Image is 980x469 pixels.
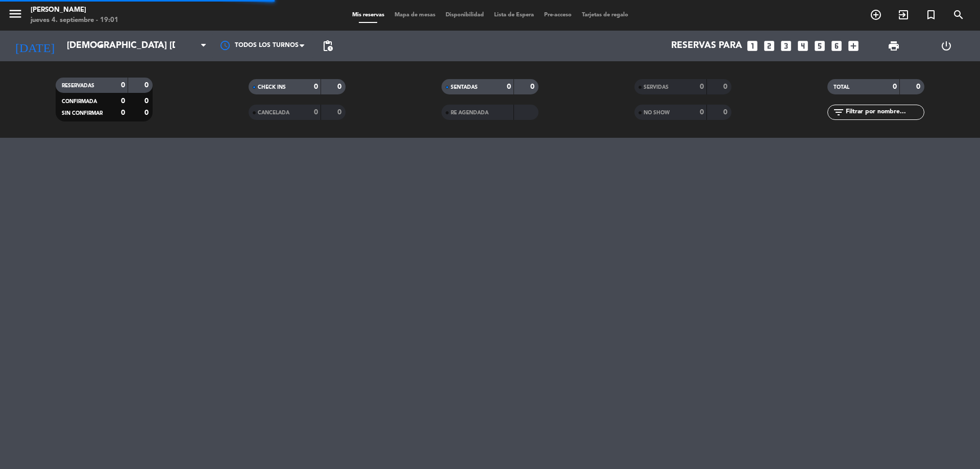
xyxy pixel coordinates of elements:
strong: 0 [121,97,125,105]
i: menu [8,6,23,21]
span: NO SHOW [644,110,670,115]
span: Disponibilidad [440,12,489,18]
div: [PERSON_NAME] [31,5,118,15]
span: CANCELADA [258,110,289,115]
strong: 0 [723,83,729,90]
i: looks_5 [813,39,826,53]
i: turned_in_not [925,9,937,21]
span: TOTAL [834,85,849,90]
strong: 0 [144,97,151,105]
strong: 0 [337,83,344,90]
strong: 0 [144,109,151,116]
i: looks_two [763,39,776,53]
strong: 0 [723,109,729,116]
span: RESERVADAS [62,83,94,88]
strong: 0 [314,83,318,90]
i: power_settings_new [940,40,952,52]
span: RE AGENDADA [451,110,488,115]
span: Mapa de mesas [389,12,440,18]
span: Tarjetas de regalo [577,12,633,18]
i: looks_4 [796,39,810,53]
strong: 0 [893,83,897,90]
i: add_circle_outline [870,9,882,21]
div: jueves 4. septiembre - 19:01 [31,15,118,26]
span: Mis reservas [347,12,389,18]
span: Reservas para [671,41,742,51]
span: print [888,40,900,52]
i: search [952,9,965,21]
strong: 0 [507,83,511,90]
i: add_box [847,39,860,53]
span: SENTADAS [451,85,478,90]
i: looks_one [746,39,759,53]
span: SERVIDAS [644,85,669,90]
span: CHECK INS [258,85,286,90]
span: pending_actions [322,40,334,52]
strong: 0 [314,109,318,116]
strong: 0 [121,109,125,116]
span: Lista de Espera [489,12,539,18]
strong: 0 [144,82,151,89]
strong: 0 [337,109,344,116]
strong: 0 [530,83,536,90]
button: menu [8,6,23,25]
span: CONFIRMADA [62,99,97,104]
input: Filtrar por nombre... [845,107,924,118]
i: exit_to_app [897,9,910,21]
i: looks_6 [830,39,843,53]
div: LOG OUT [920,31,972,61]
strong: 0 [916,83,922,90]
strong: 0 [700,109,704,116]
strong: 0 [121,82,125,89]
i: filter_list [832,106,845,118]
i: arrow_drop_down [95,40,107,52]
i: [DATE] [8,35,62,57]
strong: 0 [700,83,704,90]
span: Pre-acceso [539,12,577,18]
span: SIN CONFIRMAR [62,111,103,116]
i: looks_3 [779,39,793,53]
